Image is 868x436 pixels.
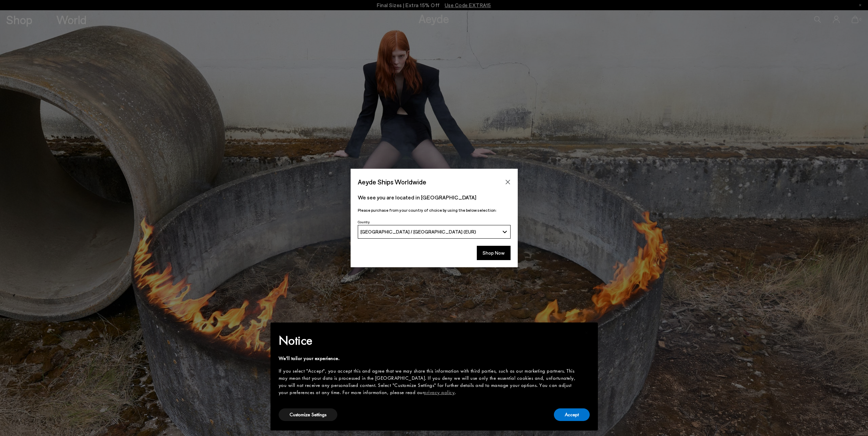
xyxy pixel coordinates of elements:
a: privacy policy [424,389,455,396]
p: Please purchase from your country of choice by using the below selection: [358,207,511,213]
button: Close this notice [579,325,595,341]
h2: Notice [279,332,579,349]
button: Accept [554,408,590,421]
div: We'll tailor your experience. [279,355,579,362]
span: [GEOGRAPHIC_DATA] / [GEOGRAPHIC_DATA] (EUR) [361,229,476,235]
div: If you select "Accept", you accept this and agree that we may share this information with third p... [279,367,579,396]
button: Customize Settings [279,408,337,421]
button: Close [503,177,513,187]
p: We see you are located in [GEOGRAPHIC_DATA] [358,193,511,201]
span: Country [358,220,370,224]
button: Shop Now [477,246,511,260]
span: × [585,327,589,338]
span: Aeyde Ships Worldwide [358,176,426,188]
